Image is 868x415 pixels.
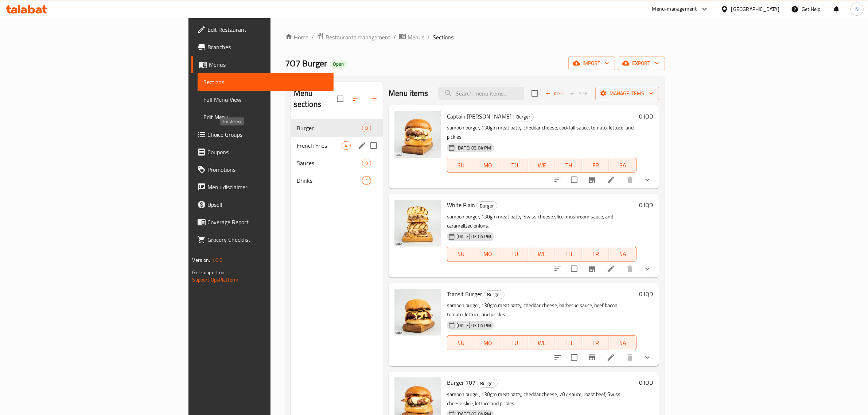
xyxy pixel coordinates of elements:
span: TU [504,160,525,171]
span: [DATE] 03:04 PM [454,322,494,329]
button: show more [639,260,656,278]
span: SU [450,160,471,171]
a: Menu disclaimer [191,178,334,196]
button: Branch-specific-item [583,349,601,366]
span: FR [585,338,606,348]
button: sort-choices [549,260,567,278]
span: French Fries [297,141,342,150]
button: WE [528,158,555,172]
span: WE [531,160,552,171]
span: MO [477,249,498,259]
h6: 0 IQD [639,377,653,388]
span: SU [450,249,471,259]
button: MO [474,247,501,261]
button: sort-choices [549,171,567,189]
button: Manage items [595,87,659,100]
h6: 0 IQD [639,111,653,121]
span: Sort sections [348,90,365,108]
a: Menus [399,32,424,42]
button: Branch-specific-item [583,171,601,189]
img: Transit Burger [394,289,441,336]
span: Select all sections [332,91,348,106]
button: SU [447,247,474,261]
span: Upsell [207,200,328,209]
div: Burger8 [291,119,383,137]
span: Coupons [207,148,328,156]
div: Burger [484,290,505,299]
span: Sections [433,33,454,42]
span: Choice Groups [207,130,328,139]
div: [GEOGRAPHIC_DATA] [731,5,779,13]
button: Add [542,88,566,99]
span: 1.0.0 [211,255,223,265]
span: Promotions [207,165,328,174]
button: TH [555,336,582,350]
span: [DATE] 03:04 PM [454,233,494,240]
a: Menus [191,56,334,73]
span: Branches [207,43,328,51]
h6: 0 IQD [639,289,653,299]
button: SU [447,336,474,350]
a: Edit menu item [607,264,615,273]
div: items [362,176,371,185]
span: Burger [477,202,497,210]
div: Burger [297,124,362,132]
span: Select to update [567,261,582,276]
div: Drinks1 [291,172,383,189]
svg: Show Choices [643,264,652,273]
a: Upsell [191,196,334,213]
h2: Menu items [389,88,428,99]
button: show more [639,171,656,189]
span: Transit Burger [447,288,482,299]
span: TH [558,160,579,171]
span: Burger [477,379,497,388]
span: Select to update [567,350,582,365]
span: Burger 707 [447,377,475,388]
button: Branch-specific-item [583,260,601,278]
span: Menus [408,33,424,42]
span: export [624,59,659,68]
svg: Show Choices [643,353,652,362]
span: MO [477,160,498,171]
button: TU [501,336,528,350]
nav: Menu sections [291,116,383,192]
span: SA [612,338,633,348]
div: items [362,159,371,167]
span: Captain [PERSON_NAME] [447,111,511,122]
span: Drinks [297,176,362,185]
a: Branches [191,38,334,56]
button: export [618,57,665,70]
span: Burger [484,290,504,299]
div: items [342,141,351,150]
span: Manage items [601,89,653,98]
div: Sauces [297,159,362,167]
button: FR [582,158,609,172]
button: sort-choices [549,349,567,366]
span: TH [558,249,579,259]
button: SU [447,158,474,172]
a: Edit Restaurant [191,21,334,38]
img: Captain Burger [394,111,441,158]
button: WE [528,336,555,350]
li: / [427,33,430,42]
a: Edit menu item [607,353,615,362]
button: import [568,57,615,70]
span: TU [504,249,525,259]
span: Coverage Report [207,218,328,226]
span: Grocery Checklist [207,235,328,244]
button: SA [609,158,636,172]
button: MO [474,158,501,172]
button: FR [582,336,609,350]
span: FR [585,160,606,171]
button: SA [609,336,636,350]
p: samoon burger, 130gm meat patty, cheddar cheese, barbecue sauce, beef bacon, tomato, lettuce, and... [447,301,636,319]
button: TU [501,247,528,261]
span: MO [477,338,498,348]
span: N [855,5,859,13]
a: Choice Groups [191,126,334,143]
span: Edit Restaurant [207,25,328,34]
span: Version: [192,255,210,265]
button: delete [621,171,639,189]
button: delete [621,349,639,366]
